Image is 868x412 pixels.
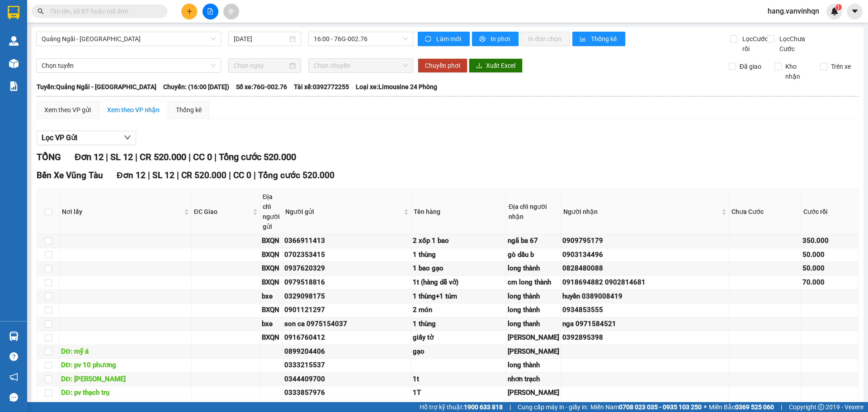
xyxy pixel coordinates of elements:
[42,32,216,46] span: Quảng Ngãi - Vũng Tàu
[735,403,774,411] strong: 0369 525 060
[413,291,505,302] div: 1 thùng+1 túm
[418,32,470,46] button: syncLàm mới
[590,402,702,412] span: Miền Nam
[413,305,505,316] div: 2 món
[508,360,559,371] div: long thành
[181,170,226,180] span: CR 520.000
[117,170,146,180] span: Đơn 12
[413,388,505,398] div: 1T
[9,331,19,341] img: warehouse-icon
[509,402,511,412] span: |
[508,374,559,385] div: nhơn trạch
[262,263,281,274] div: BXQN
[61,346,190,357] div: DĐ: mỹ á
[562,291,727,302] div: huyền 0389008419
[61,388,190,398] div: DĐ: pv thạch trụ
[830,7,839,15] img: icon-new-feature
[760,5,826,17] span: hang.vanvinhqn
[176,105,202,115] div: Thống kê
[801,189,859,234] th: Cước rồi
[709,402,774,412] span: Miền Bắc
[413,374,505,385] div: 1t
[284,374,410,385] div: 0344409700
[284,319,410,330] div: son ca 0975154037
[572,32,625,46] button: bar-chartThống kê
[9,36,19,46] img: warehouse-icon
[236,82,287,92] span: Số xe: 76G-002.76
[508,250,559,260] div: gò dầu b
[8,6,19,19] img: logo-vxr
[521,32,570,46] button: In đơn chọn
[425,36,433,43] span: sync
[234,61,288,71] input: Chọn ngày
[262,250,281,260] div: BXQN
[263,192,280,232] div: Địa chỉ người gửi
[851,7,859,15] span: caret-down
[314,59,408,72] span: Chọn chuyến
[356,82,437,92] span: Loại xe: Limousine 24 Phòng
[50,6,156,16] input: Tìm tên, số ĐT hoặc mã đơn
[562,250,727,260] div: 0903134496
[152,170,175,180] span: SL 12
[413,319,505,330] div: 1 thùng
[106,152,108,162] span: |
[163,82,229,92] span: Chuyến: (16:00 [DATE])
[413,263,505,274] div: 1 bao gạo
[508,332,559,343] div: [PERSON_NAME]
[508,291,559,302] div: long thành
[827,62,854,71] span: Trên xe
[562,236,727,246] div: 0909795179
[411,189,506,234] th: Tên hàng
[739,34,769,54] span: Lọc Cước rồi
[140,152,186,162] span: CR 520.000
[413,250,505,260] div: 1 thùng
[562,305,727,316] div: 0934853555
[37,152,61,162] span: TỔNG
[284,332,410,343] div: 0916760412
[42,132,77,143] span: Lọc VP Gửi
[802,263,857,274] div: 50.000
[472,32,519,46] button: printerIn phơi
[9,81,19,91] img: solution-icon
[509,202,558,222] div: Địa chỉ người nhận
[420,402,503,412] span: Hỗ trợ kỹ thuật:
[219,152,296,162] span: Tổng cước 520.000
[44,105,91,115] div: Xem theo VP gửi
[562,277,727,288] div: 0918694882 0902814681
[284,250,410,260] div: 0702353415
[107,105,160,115] div: Xem theo VP nhận
[207,8,213,14] span: file-add
[802,277,857,288] div: 70.000
[37,83,156,90] b: Tuyến: Quảng Ngãi - [GEOGRAPHIC_DATA]
[413,332,505,343] div: giấy tờ
[62,207,182,217] span: Nơi lấy
[284,277,410,288] div: 0979518816
[284,263,410,274] div: 0937620329
[37,170,103,180] span: Bến Xe Vũng Tàu
[262,319,281,330] div: bxe
[9,393,18,402] span: message
[193,152,212,162] span: CC 0
[262,236,281,246] div: BXQN
[254,170,256,180] span: |
[508,346,559,357] div: [PERSON_NAME]
[189,152,191,162] span: |
[464,403,503,411] strong: 1900 633 818
[258,170,335,180] span: Tổng cước 520.000
[469,58,523,73] button: downloadXuất Excel
[486,61,515,71] span: Xuất Excel
[518,402,588,412] span: Cung cấp máy in - giấy in:
[262,305,281,316] div: BXQN
[591,34,618,44] span: Thống kê
[9,59,19,68] img: warehouse-icon
[835,4,842,10] sup: 1
[563,207,720,217] span: Người nhận
[436,34,462,44] span: Làm mới
[413,236,505,246] div: 2 xốp 1 bao
[61,374,190,385] div: DĐ: [PERSON_NAME]
[228,8,234,14] span: aim
[9,352,18,361] span: question-circle
[562,263,727,274] div: 0828480088
[314,32,408,46] span: 16:00 - 76G-002.76
[110,152,133,162] span: SL 12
